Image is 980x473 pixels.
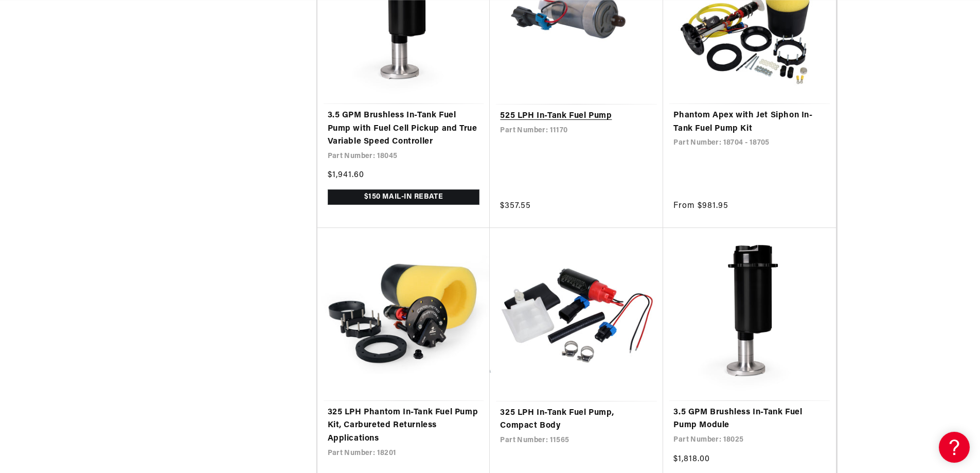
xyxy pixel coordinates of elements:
a: 525 LPH In-Tank Fuel Pump [500,110,653,123]
a: Phantom Apex with Jet Siphon In-Tank Fuel Pump Kit [673,109,826,135]
a: 3.5 GPM Brushless In-Tank Fuel Pump with Fuel Cell Pickup and True Variable Speed Controller [328,109,480,149]
a: 325 LPH Phantom In-Tank Fuel Pump Kit, Carbureted Returnless Applications [328,406,480,446]
a: 325 LPH In-Tank Fuel Pump, Compact Body [500,407,653,433]
a: 3.5 GPM Brushless In-Tank Fuel Pump Module [673,406,826,432]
